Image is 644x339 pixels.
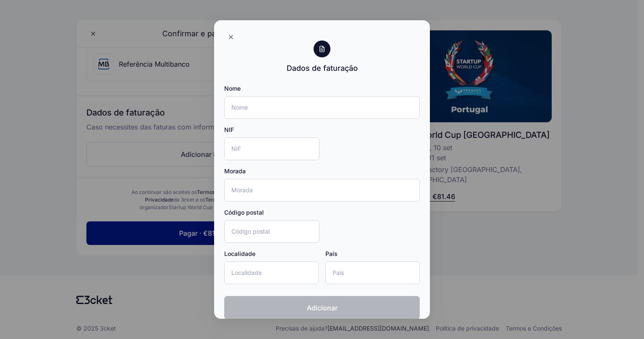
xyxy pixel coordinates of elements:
[224,296,420,320] button: Adicionar
[307,303,338,313] span: Adicionar
[325,261,420,284] input: País
[325,250,338,258] label: País
[224,250,255,258] label: Localidade
[224,220,319,243] input: Código postal
[224,167,246,175] label: Morada
[224,261,319,284] input: Localidade
[224,208,264,217] label: Código postal
[224,179,420,202] input: Morada
[224,126,234,134] label: NIF
[224,96,420,119] input: Nome
[224,84,241,93] label: Nome
[287,62,358,74] div: Dados de faturação
[224,137,319,160] input: NIF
